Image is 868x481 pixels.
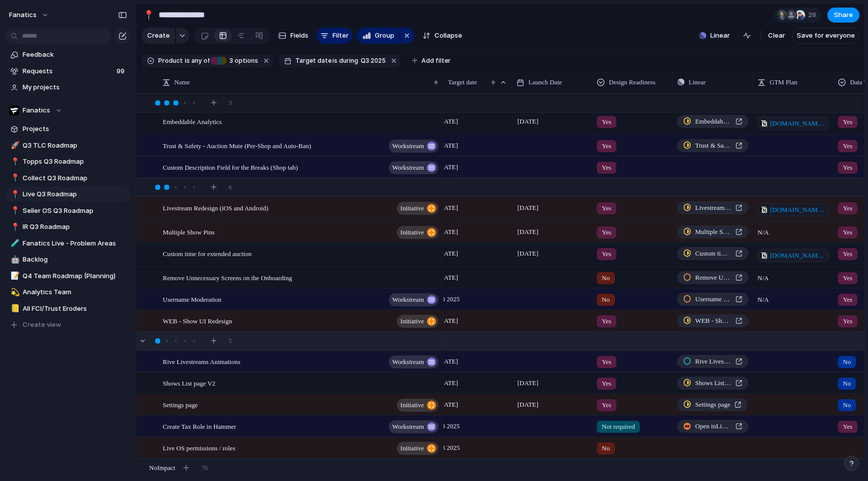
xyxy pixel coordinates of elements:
[9,141,19,151] button: 🚀
[602,227,611,237] span: Yes
[435,140,461,152] span: [DATE]
[227,57,235,64] span: 3
[11,270,18,282] div: 📝
[435,248,461,260] span: [DATE]
[677,293,748,306] a: Username Moderation
[163,399,198,410] span: Settings page
[392,420,424,434] span: workstream
[357,28,399,44] button: Group
[843,203,852,213] span: Yes
[602,379,611,389] span: Yes
[11,287,18,298] div: 💫
[843,316,852,326] span: Yes
[210,55,260,66] button: 3 options
[843,295,852,305] span: Yes
[757,249,829,262] a: [DOMAIN_NAME][URL]
[392,161,424,175] span: workstream
[677,139,748,152] a: Trust & Safety - Auction Mute (Per-Shop and Auto-Ban)
[757,117,829,130] a: [DOMAIN_NAME][URL]
[23,271,127,281] span: Q4 Team Roadmap (Planning)
[435,293,462,305] span: Q3 2025
[435,272,461,284] span: [DATE]
[361,56,386,65] span: Q3 2025
[9,173,19,183] button: 📍
[768,31,785,41] span: Clear
[11,254,18,266] div: 🤖
[843,379,851,389] span: No
[695,378,731,388] span: Shows List page V2
[435,420,462,432] span: Q3 2025
[5,122,131,137] a: Projects
[677,271,748,284] a: Remove Unnecessary Screens on the Onboarding
[163,226,214,237] span: Multiple Show Pins
[389,293,439,306] button: workstream
[5,138,131,153] a: 🚀Q3 TLC Roadmap
[5,285,131,300] a: 💫Analytics Team
[695,421,731,431] span: Open in Linear
[163,161,298,173] span: Custom Description Field for the Breaks (Shop tab)
[5,317,131,332] button: Create view
[9,206,19,216] button: 📍
[23,157,127,167] span: Topps Q3 Roadmap
[227,56,258,65] span: options
[23,173,127,183] span: Collect Q3 Roadmap
[5,252,131,267] div: 🤖Backlog
[421,56,451,65] span: Add filter
[515,115,541,128] span: [DATE]
[695,227,731,237] span: Multiple Show Pins
[5,187,131,202] div: 📍Live Q3 Roadmap
[229,182,232,192] span: 6
[515,377,541,389] span: [DATE]
[23,66,114,76] span: Requests
[5,171,131,186] div: 📍Collect Q3 Roadmap
[797,31,855,41] span: Save for everyone
[757,203,829,216] a: [DOMAIN_NAME][URL]
[753,222,833,237] span: N/A
[808,10,819,20] span: 26
[695,203,731,213] span: Livestream Redesign (iOS and Android)
[163,140,311,151] span: Trust & Safety - Auction Mute (Per-Shop and Auto-Ban)
[435,202,461,214] span: [DATE]
[163,202,268,213] span: Livestream Redesign (iOS and Android)
[5,236,131,251] div: 🧪Fanatics Live - Problem Areas
[448,77,477,87] span: Target date
[163,115,222,127] span: Embeddable Analytics
[400,398,424,412] span: initiative
[23,189,127,199] span: Live Q3 Roadmap
[397,202,439,215] button: initiative
[9,304,19,314] button: 📒
[5,47,131,62] a: Feedback
[602,316,611,326] span: Yes
[11,189,18,200] div: 📍
[23,320,61,330] span: Create view
[163,420,236,432] span: Create Tax Role in Hammer
[677,201,748,214] a: Livestream Redesign (iOS and Android)
[843,357,851,367] span: No
[23,304,127,314] span: All FCI/Trust Eroders
[9,10,37,20] span: fanatics
[9,157,19,167] button: 📍
[290,31,308,41] span: Fields
[695,400,730,410] span: Settings page
[695,141,731,151] span: Trust & Safety - Auction Mute (Per-Shop and Auto-Ban)
[23,124,127,134] span: Projects
[229,336,232,346] span: 5
[359,55,388,66] button: Q3 2025
[770,118,826,129] span: [DOMAIN_NAME][URL]
[764,28,789,44] button: Clear
[753,289,833,305] span: N/A
[389,161,439,174] button: workstream
[435,355,461,368] span: [DATE]
[9,287,19,297] button: 💫
[435,226,461,238] span: [DATE]
[753,268,833,283] span: N/A
[23,222,127,232] span: IR Q3 Roadmap
[397,226,439,239] button: initiative
[332,55,360,66] button: isduring
[677,115,748,128] a: Embeddable Analytics
[843,227,852,237] span: Yes
[5,219,131,234] div: 📍IR Q3 Roadmap
[23,141,127,151] span: Q3 TLC Roadmap
[397,399,439,412] button: initiative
